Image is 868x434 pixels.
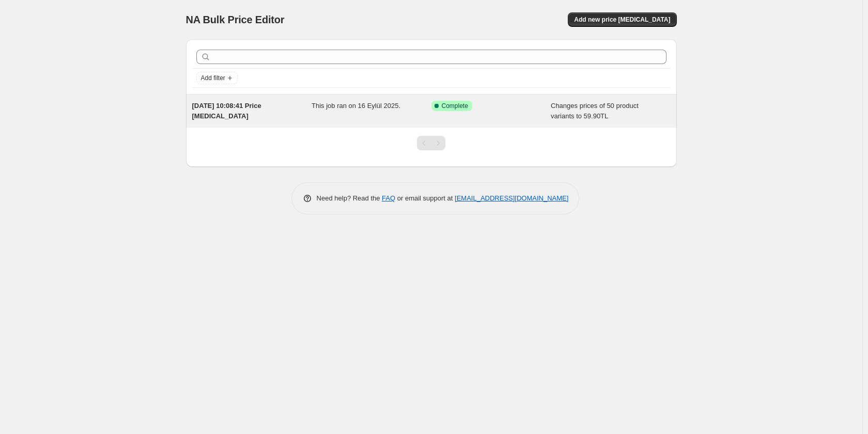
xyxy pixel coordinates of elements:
button: Add new price [MEDICAL_DATA] [568,12,676,27]
span: [DATE] 10:08:41 Price [MEDICAL_DATA] [192,102,261,120]
span: Complete [442,102,468,110]
span: Need help? Read the [317,194,382,202]
span: Changes prices of 50 product variants to 59.90TL [551,102,639,120]
span: This job ran on 16 Eylül 2025. [312,102,400,110]
button: Add filter [196,72,238,84]
span: NA Bulk Price Editor [186,14,285,25]
a: [EMAIL_ADDRESS][DOMAIN_NAME] [455,194,568,202]
span: Add filter [201,74,225,82]
span: Add new price [MEDICAL_DATA] [574,16,670,24]
a: FAQ [382,194,395,202]
span: or email support at [395,194,455,202]
nav: Pagination [417,136,445,150]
